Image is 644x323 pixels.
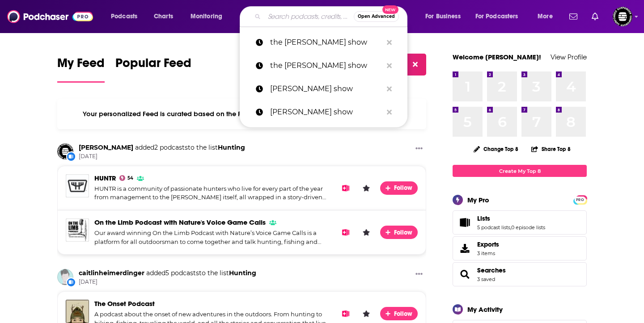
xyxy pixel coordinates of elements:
[240,101,407,124] a: [PERSON_NAME] show
[382,5,398,14] span: New
[79,143,245,152] h3: to the list
[146,269,199,277] span: added 5 podcasts
[115,55,191,83] a: Popular Feed
[66,300,89,323] img: The Onset Podcast
[111,10,137,23] span: Podcasts
[456,242,474,255] span: Exports
[339,226,352,239] button: Add to List
[94,218,266,227] a: On the Limb Podcast with Nature's Voice Game Calls
[477,266,506,274] a: Searches
[467,196,489,204] div: My Pro
[531,140,571,158] button: Share Top 8
[511,224,545,231] a: 0 episode lists
[566,9,581,24] a: Show notifications dropdown
[264,9,354,24] input: Search podcasts, credits, & more...
[453,53,541,61] a: Welcome [PERSON_NAME]!
[477,214,490,222] span: Lists
[453,165,587,177] a: Create My Top 8
[57,55,105,83] a: My Feed
[380,226,418,239] button: Follow
[270,77,382,101] p: eric ericson show
[94,185,332,202] div: HUNTR is a community of passionate hunters who live for every part of the year from management to...
[94,229,332,246] div: Our award winning On the Limb Podcast with Nature’s Voice Game Calls is a platform for all outdoo...
[531,9,564,24] button: open menu
[477,250,499,256] span: 3 items
[470,9,531,24] button: open menu
[270,31,382,54] p: the erick erickson show
[380,307,418,320] button: Follow
[66,277,76,287] div: New List
[339,181,352,195] button: Add to List
[467,305,503,314] div: My Activity
[94,174,116,182] a: HUNTR
[419,9,472,24] button: open menu
[575,196,585,203] a: PRO
[510,224,511,231] span: ,
[613,7,632,26] button: Show profile menu
[453,210,587,235] span: Lists
[394,310,413,318] span: Follow
[57,269,73,285] img: caitlinheimerdinger
[412,143,426,155] button: Show More Button
[394,229,413,236] span: Follow
[240,54,407,77] a: the [PERSON_NAME] show
[475,10,518,23] span: For Podcasters
[7,8,93,25] a: Podchaser - Follow, Share and Rate Podcasts
[477,240,499,248] span: Exports
[575,197,585,203] span: PRO
[538,10,553,23] span: More
[453,262,587,286] span: Searches
[588,9,602,24] a: Show notifications dropdown
[79,269,256,277] h3: to the list
[79,143,133,151] a: Karina Sabol
[354,11,399,22] button: Open AdvancedNew
[66,218,89,242] img: On the Limb Podcast with Nature's Voice Game Calls
[425,10,461,23] span: For Business
[240,77,407,101] a: [PERSON_NAME] show
[240,31,407,54] a: the [PERSON_NAME] show
[119,175,133,181] a: 54
[135,143,188,151] span: added 2 podcasts
[148,9,178,24] a: Charts
[613,7,632,26] img: User Profile
[115,55,191,76] span: Popular Feed
[613,7,632,26] span: Logged in as KarinaSabol
[229,269,256,277] a: Hunting
[57,55,105,76] span: My Feed
[248,6,416,27] div: Search podcasts, credits, & more...
[551,53,587,61] a: View Profile
[453,236,587,260] a: Exports
[412,269,426,280] button: Show More Button
[127,176,133,180] span: 54
[477,224,510,231] a: 5 podcast lists
[79,278,256,286] span: [DATE]
[191,10,222,23] span: Monitoring
[218,143,245,151] a: Hunting
[94,299,155,308] a: The Onset Podcast
[456,268,474,281] a: Searches
[360,307,373,320] button: Leave a Rating
[154,10,173,23] span: Charts
[57,143,73,159] img: Karina Sabol
[57,99,426,129] div: Your personalized Feed is curated based on the Podcasts, Creators, Users, and Lists that you Follow.
[184,9,234,24] button: open menu
[468,143,524,155] button: Change Top 8
[79,269,144,277] a: caitlinheimerdinger
[380,181,418,195] button: Follow
[66,174,89,197] img: HUNTR
[394,184,413,192] span: Follow
[477,276,495,282] a: 3 saved
[360,226,373,239] button: Leave a Rating
[360,181,373,195] button: Leave a Rating
[339,307,352,320] button: Add to List
[79,153,245,160] span: [DATE]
